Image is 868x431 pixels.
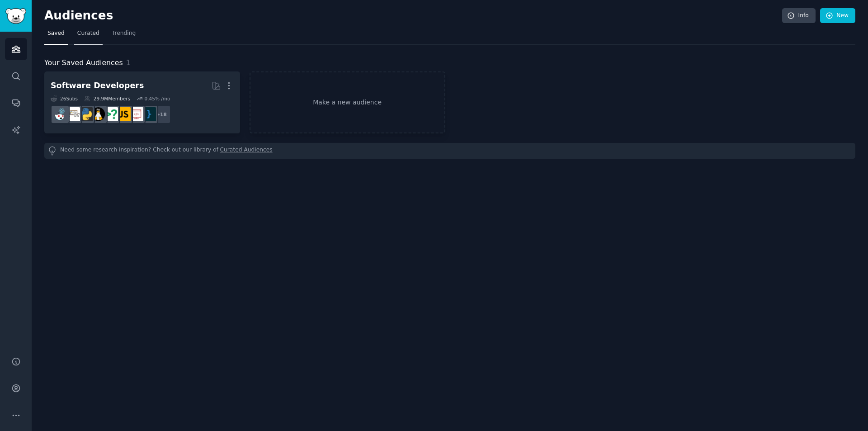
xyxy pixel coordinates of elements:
[79,107,93,121] img: Python
[77,29,99,38] span: Curated
[84,95,130,102] div: 29.9M Members
[44,26,68,45] a: Saved
[820,8,855,24] a: New
[144,95,170,102] div: 0.45 % /mo
[5,8,26,24] img: GummySearch logo
[51,80,144,91] div: Software Developers
[47,29,65,38] span: Saved
[117,107,131,121] img: javascript
[109,26,139,45] a: Trending
[66,107,80,121] img: learnpython
[112,29,136,38] span: Trending
[152,105,171,124] div: + 18
[126,58,131,67] span: 1
[782,8,816,24] a: Info
[104,107,118,121] img: cscareerquestions
[74,26,103,45] a: Curated
[44,143,855,159] div: Need some research inspiration? Check out our library of
[220,146,273,156] a: Curated Audiences
[142,107,156,121] img: programming
[44,57,123,69] span: Your Saved Audiences
[51,95,78,102] div: 26 Sub s
[129,107,143,121] img: webdev
[44,71,240,133] a: Software Developers26Subs29.9MMembers0.45% /mo+18programmingwebdevjavascriptcscareerquestionslinu...
[250,71,445,133] a: Make a new audience
[91,107,105,121] img: linux
[53,107,67,121] img: reactjs
[44,9,782,23] h2: Audiences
